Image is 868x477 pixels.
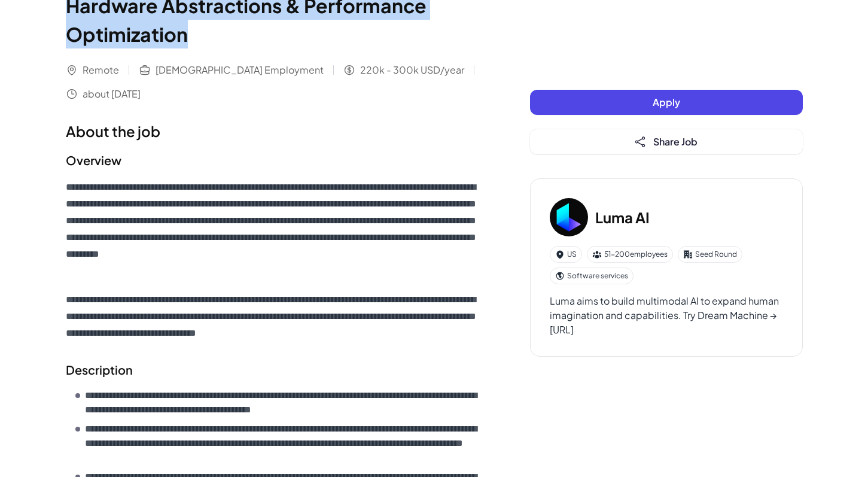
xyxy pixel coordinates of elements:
[550,246,582,263] div: US
[653,96,680,108] span: Apply
[678,246,742,263] div: Seed Round
[587,246,673,263] div: 51-200 employees
[66,151,482,169] h2: Overview
[550,198,588,236] img: Lu
[66,120,482,142] h1: About the job
[595,206,650,228] h3: Luma AI
[83,63,119,77] span: Remote
[156,63,324,77] span: [DEMOGRAPHIC_DATA] Employment
[550,294,783,337] div: Luma aims to build multimodal AI to expand human imagination and capabilities. Try Dream Machine ...
[653,135,698,148] span: Share Job
[530,129,803,154] button: Share Job
[360,63,464,77] span: 220k - 300k USD/year
[83,87,141,101] span: about [DATE]
[530,90,803,115] button: Apply
[66,361,482,379] h2: Description
[550,268,634,284] div: Software services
